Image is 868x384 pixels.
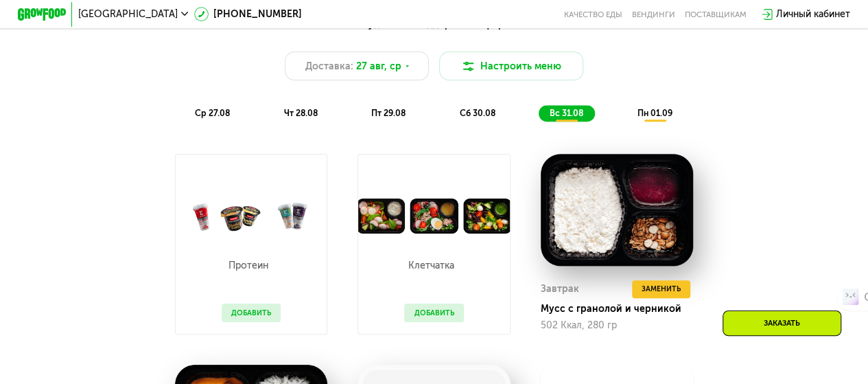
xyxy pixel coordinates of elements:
[356,59,401,74] span: 27 авг, ср
[78,10,178,19] span: [GEOGRAPHIC_DATA]
[541,280,579,298] div: Завтрак
[371,108,406,118] span: пт 29.08
[222,261,274,271] p: Протеин
[283,108,317,118] span: чт 28.08
[404,261,457,271] p: Клетчатка
[685,10,747,19] div: поставщикам
[194,7,302,21] a: [PHONE_NUMBER]
[439,52,584,80] button: Настроить меню
[222,304,281,321] button: Добавить
[642,283,681,295] span: Заменить
[632,280,690,298] button: Заменить
[541,303,703,315] div: Мусс с гранолой и черникой
[776,7,850,21] div: Личный кабинет
[195,108,230,118] span: ср 27.08
[564,10,622,19] a: Качество еды
[404,304,463,321] button: Добавить
[550,108,583,118] span: вс 31.08
[305,59,353,74] span: Доставка:
[632,10,675,19] a: Вендинги
[541,320,694,331] div: 502 Ккал, 280 гр
[460,108,495,118] span: сб 30.08
[723,310,841,336] div: Заказать
[637,108,672,118] span: пн 01.09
